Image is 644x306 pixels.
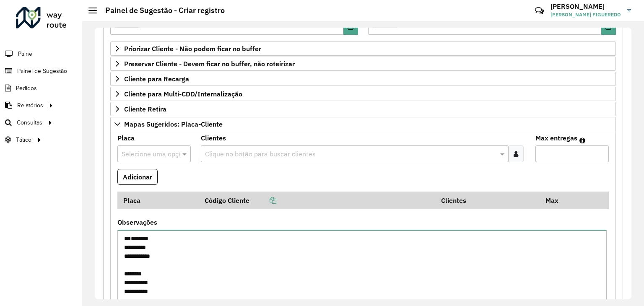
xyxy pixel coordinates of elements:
[110,87,616,101] a: Cliente para Multi-CDD/Internalização
[124,60,295,67] span: Preservar Cliente - Devem ficar no buffer, não roteirizar
[17,101,43,110] span: Relatórios
[551,11,621,18] span: [PERSON_NAME] FIGUEREDO
[17,118,42,127] span: Consultas
[124,75,189,82] span: Cliente para Recarga
[436,192,540,209] th: Clientes
[110,57,616,71] a: Preservar Cliente - Devem ficar no buffer, não roteirizar
[579,137,585,144] em: Máximo de clientes que serão colocados na mesma rota com os clientes informados
[530,2,548,20] a: Contato Rápido
[18,49,34,58] span: Painel
[249,196,276,205] a: Copiar
[16,84,37,93] span: Pedidos
[535,133,577,143] label: Max entregas
[117,169,158,185] button: Adicionar
[110,72,616,86] a: Cliente para Recarga
[117,133,135,143] label: Placa
[97,6,225,15] h2: Painel de Sugestão - Criar registro
[199,192,435,209] th: Código Cliente
[117,192,199,209] th: Placa
[16,135,31,144] span: Tático
[540,192,573,209] th: Max
[551,3,621,10] h3: [PERSON_NAME]
[110,117,616,131] a: Mapas Sugeridos: Placa-Cliente
[17,67,67,75] span: Painel de Sugestão
[201,133,226,143] label: Clientes
[124,106,166,112] span: Cliente Retira
[110,102,616,116] a: Cliente Retira
[124,45,261,52] span: Priorizar Cliente - Não podem ficar no buffer
[124,121,223,127] span: Mapas Sugeridos: Placa-Cliente
[124,91,242,97] span: Cliente para Multi-CDD/Internalização
[110,41,616,56] a: Priorizar Cliente - Não podem ficar no buffer
[117,217,157,227] label: Observações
